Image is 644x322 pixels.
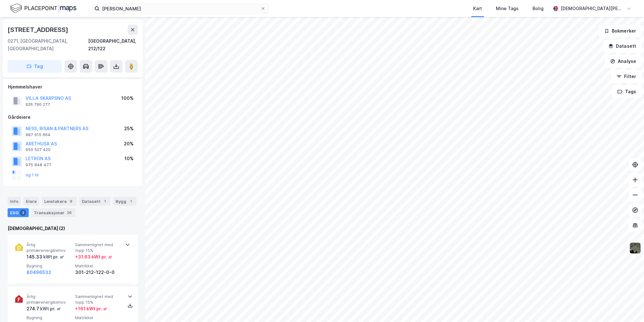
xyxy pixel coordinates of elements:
div: Eiere [23,197,39,206]
button: Analyse [605,55,641,68]
div: 975 848 477 [26,162,51,167]
div: Datasett [79,197,111,206]
div: 1 [128,198,134,204]
div: [DEMOGRAPHIC_DATA][PERSON_NAME] [561,5,624,12]
span: Sammenlignet med topp 15% [75,294,121,305]
input: Søk på adresse, matrikkel, gårdeiere, leietakere eller personer [99,4,261,13]
div: + 161 kWt pr. ㎡ [75,305,107,313]
div: 100% [121,94,134,102]
button: 80496532 [27,269,51,276]
div: Info [8,197,21,206]
div: Transaksjoner [31,208,75,217]
div: Bygg [113,197,136,206]
div: + 31.63 kWt pr. ㎡ [75,253,112,261]
img: logo.f888ab2527a4732fd821a326f86c7f29.svg [10,3,76,14]
span: Sammenlignet med topp 15% [75,242,121,253]
span: Matrikkel [75,315,121,320]
div: 0271, [GEOGRAPHIC_DATA], [GEOGRAPHIC_DATA] [8,37,88,52]
span: Årlig primærenergibehov [27,242,73,253]
div: 10% [124,155,134,162]
div: kWt pr. ㎡ [42,253,64,261]
div: 2 [20,210,26,216]
div: Hjemmelshaver [8,83,137,91]
img: 9k= [629,242,641,254]
div: 926 790 277 [26,102,50,107]
div: 25% [124,125,134,132]
button: Datasett [603,40,641,52]
div: [DEMOGRAPHIC_DATA] (2) [8,225,138,232]
div: Gårdeiere [8,113,137,121]
div: ESG [8,208,29,217]
span: Bygning [27,315,73,320]
div: 987 615 664 [26,132,51,137]
button: Tags [612,85,641,98]
div: 274.7 [27,305,61,313]
button: Bokmerker [599,25,641,37]
div: Leietakere [42,197,77,206]
div: 145.33 [27,253,64,261]
span: Bygning [27,263,73,269]
div: 9 [68,198,74,204]
div: Mine Tags [496,5,519,12]
div: kWt pr. ㎡ [39,305,61,313]
div: Kart [473,5,482,12]
div: [STREET_ADDRESS] [8,25,69,35]
div: [GEOGRAPHIC_DATA], 212/122 [88,37,138,52]
div: 26 [66,210,73,216]
div: 301-212-122-0-0 [75,269,121,276]
div: Bolig [533,5,544,12]
div: 1 [102,198,108,204]
span: Årlig primærenergibehov [27,294,73,305]
button: Filter [611,70,641,83]
div: 950 527 420 [26,147,51,152]
iframe: Chat Widget [612,292,644,322]
button: Tag [8,60,62,73]
div: 20% [124,140,134,148]
span: Matrikkel [75,263,121,269]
